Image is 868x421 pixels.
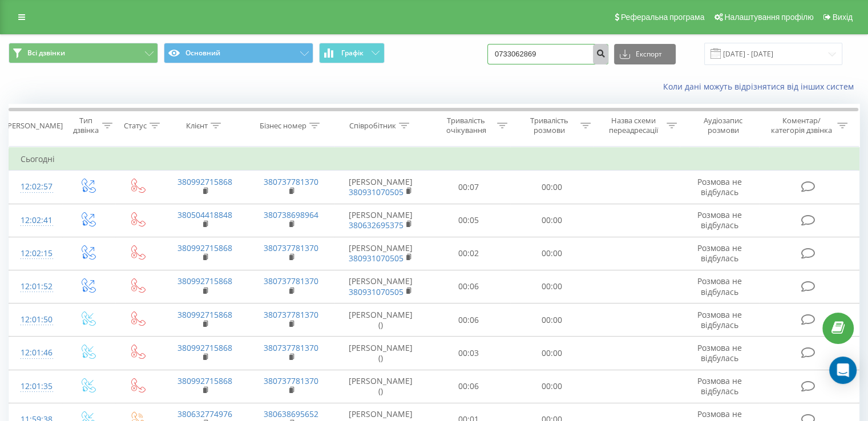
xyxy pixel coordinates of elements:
[264,375,318,386] a: 380737781370
[72,116,99,135] div: Тип дзвінка
[349,220,403,230] a: 380632695375
[319,43,385,63] button: Графік
[264,309,318,320] a: 380737781370
[697,242,742,264] span: Розмова не відбулась
[21,342,51,364] div: 12:01:46
[177,209,232,220] a: 380504418848
[177,276,232,286] a: 380992715868
[690,116,757,135] div: Аудіозапис розмови
[21,242,51,265] div: 12:02:15
[349,286,403,297] a: 380931070505
[510,171,593,204] td: 00:00
[27,48,65,58] span: Всі дзвінки
[697,309,742,330] span: Розмова не відбулась
[510,237,593,270] td: 00:00
[697,375,742,396] span: Розмова не відбулась
[264,408,318,419] a: 380638695652
[427,303,510,337] td: 00:06
[487,44,608,64] input: Пошук за номером
[260,121,306,131] div: Бізнес номер
[177,242,232,253] a: 380992715868
[21,276,51,298] div: 12:01:52
[697,342,742,363] span: Розмова не відбулась
[334,270,427,303] td: [PERSON_NAME]
[427,204,510,237] td: 00:05
[177,375,232,386] a: 380992715868
[510,337,593,370] td: 00:00
[177,408,232,419] a: 380632774976
[341,49,364,57] span: Графік
[21,176,51,198] div: 12:02:57
[334,204,427,237] td: [PERSON_NAME]
[621,13,705,22] span: Реферальна програма
[334,303,427,337] td: [PERSON_NAME] ()
[9,148,859,171] td: Сьогодні
[186,121,208,131] div: Клієнт
[177,342,232,353] a: 380992715868
[21,309,51,331] div: 12:01:50
[438,116,495,135] div: Тривалість очікування
[334,171,427,204] td: [PERSON_NAME]
[124,121,147,131] div: Статус
[724,13,813,22] span: Налаштування профілю
[768,116,834,135] div: Коментар/категорія дзвінка
[427,270,510,303] td: 00:06
[427,237,510,270] td: 00:02
[264,176,318,187] a: 380737781370
[264,342,318,353] a: 380737781370
[5,121,63,131] div: [PERSON_NAME]
[697,176,742,197] span: Розмова не відбулась
[334,337,427,370] td: [PERSON_NAME] ()
[427,171,510,204] td: 00:07
[264,242,318,253] a: 380737781370
[164,43,313,63] button: Основний
[21,209,51,232] div: 12:02:41
[520,116,578,135] div: Тривалість розмови
[349,121,396,131] div: Співробітник
[829,357,857,384] div: Open Intercom Messenger
[177,309,232,320] a: 380992715868
[349,253,403,264] a: 380931070505
[334,237,427,270] td: [PERSON_NAME]
[264,209,318,220] a: 380738698964
[427,337,510,370] td: 00:03
[510,370,593,403] td: 00:00
[334,370,427,403] td: [PERSON_NAME] ()
[697,209,742,230] span: Розмова не відбулась
[427,370,510,403] td: 00:06
[510,270,593,303] td: 00:00
[663,81,859,92] a: Коли дані можуть відрізнятися вiд інших систем
[177,176,232,187] a: 380992715868
[21,375,51,398] div: 12:01:35
[264,276,318,286] a: 380737781370
[9,43,158,63] button: Всі дзвінки
[833,13,853,22] span: Вихід
[604,116,664,135] div: Назва схеми переадресації
[614,44,676,64] button: Експорт
[510,204,593,237] td: 00:00
[510,303,593,337] td: 00:00
[349,187,403,197] a: 380931070505
[697,276,742,297] span: Розмова не відбулась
